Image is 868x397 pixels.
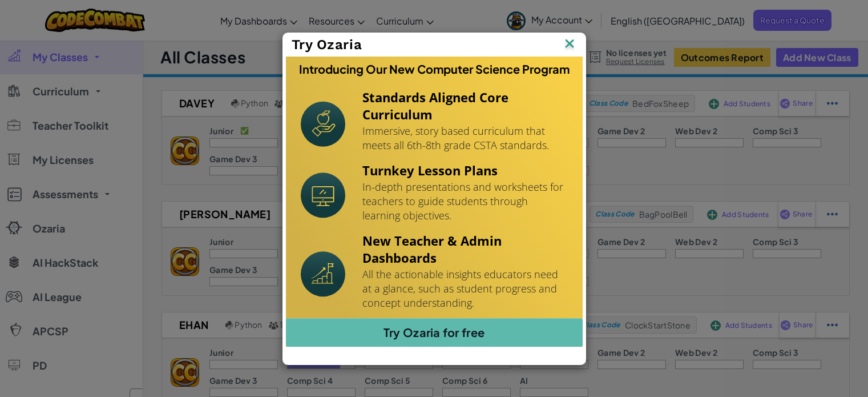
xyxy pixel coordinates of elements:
p: In-depth presentations and worksheets for teachers to guide students through learning objectives. [362,180,568,223]
h4: New Teacher & Admin Dashboards [362,232,568,266]
p: All the actionable insights educators need at a glance, such as student progress and concept unde... [362,267,568,310]
img: Icon_Turnkey.svg [301,173,345,218]
p: Immersive, story based curriculum that meets all 6th-8th grade CSTA standards. [362,124,568,153]
span: Try Ozaria [292,37,362,53]
h4: Turnkey Lesson Plans [362,162,568,179]
a: Try Ozaria for free [286,318,583,347]
img: Icon_NewTeacherDashboard.svg [301,251,345,297]
img: Icon_StandardsAlignment.svg [301,101,345,147]
h3: Introducing Our New Computer Science Program [299,62,570,76]
h4: Standards Aligned Core Curriculum [362,89,568,123]
img: IconClose.svg [562,36,577,53]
